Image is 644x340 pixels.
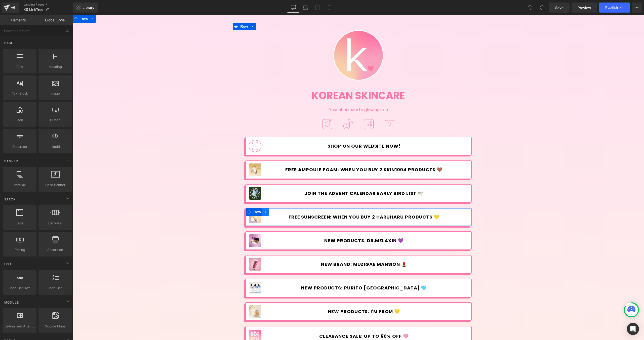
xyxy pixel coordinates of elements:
a: NEW PRODUCTS: I'M FROM 💛 [194,291,396,302]
span: Base [4,40,14,45]
h1: Korean Skincare [168,73,404,88]
span: Icon [5,117,35,123]
a: Global Style [36,15,73,25]
span: Row [180,193,190,201]
span: Heading [40,64,70,69]
span: NEW PRODUCTS: PURITO [GEOGRAPHIC_DATA] 🩵 [228,270,354,276]
img: Haruharu [176,196,189,208]
a: Preview [572,3,597,13]
img: Purito Seoul [176,267,189,279]
span: CLEARANCE SALE: UP TO 60% OFF 🩷 [247,318,336,324]
span: Google Maps [40,324,70,329]
span: Shop on our website now! [255,128,328,134]
span: Save [555,5,563,10]
span: Before and After Images [5,324,35,329]
a: New products: Dr.Melaxin 💜 [194,220,396,231]
span: Publish [605,6,618,10]
a: Laptop [299,3,311,13]
span: Accordion [40,247,70,252]
img: Dr.Melaxin [176,219,189,232]
span: KS LinkTree [23,8,43,12]
button: Undo [525,3,535,13]
button: More [632,3,642,13]
span: Hero Banner [40,182,70,188]
img: Skin1004 [176,148,189,161]
span: Preview [578,5,591,10]
a: NEW BRAND: MUZIGAE MANSION 💄 [194,244,396,254]
span: New products: Dr.Melaxin 💜 [252,223,331,228]
span: Banner [4,159,19,163]
span: Tabs [5,221,35,226]
span: NEW BRAND: MUZIGAE MANSION 💄 [248,246,334,252]
img: Clearance Sale [176,315,189,327]
span: Row [5,64,35,69]
a: FREE SUNSCREEN: WHEN YOU BUY 2 HARUHARU PRODUCTS 💛 [194,197,396,207]
span: NEW PRODUCTS: I'M FROM 💛 [255,294,328,299]
span: Module [4,300,19,305]
a: Expand / Collapse [190,193,196,201]
span: Carousel [40,221,70,226]
span: FREE SUNSCREEN: WHEN YOU BUY 2 HARUHARU PRODUCTS 💛 [216,199,367,205]
a: Join the Advent Calendar Early Bird list 🕊️ [194,173,396,184]
div: Open Intercom Messenger [627,323,639,335]
a: NEW PRODUCTS: PURITO [GEOGRAPHIC_DATA] 🩵 [194,268,396,278]
button: Publish [599,3,630,13]
span: Icon List [40,285,70,291]
a: Mobile [324,3,336,13]
a: CLEARANCE SALE: UP TO 60% OFF 🩷 [194,316,396,326]
span: Pricing [5,247,35,252]
img: I'm From [176,290,189,303]
a: Expand / Collapse [177,8,183,15]
a: Landing Pages [23,3,73,7]
span: Text Block [5,91,35,96]
span: Button [40,117,70,123]
a: New Library [73,3,98,13]
span: Icon List Hoz [5,285,35,291]
a: v6 [2,3,19,13]
div: v6 [10,4,16,11]
a: Shop on our website now! [194,126,396,136]
span: Library [83,5,94,10]
span: FREE AMPOULE FOAM: WHEN YOU BUY 2 SKIN1004 PRODUCTS 🤎 [213,152,370,157]
span: Join the Advent Calendar Early Bird list 🕊️ [232,176,351,181]
button: Redo [537,3,547,13]
span: List [4,262,12,267]
img: Pink planet icon [176,125,189,137]
img: Early Bird List [176,172,189,185]
p: Your shortcuts to glowing skin [173,92,399,98]
span: Parallax [5,182,35,188]
img: Black K logo of Korean Skincare with a pink heart on a pink to yellow gradient [261,15,311,65]
a: FREE AMPOULE FOAM: WHEN YOU BUY 2 SKIN1004 PRODUCTS 🤎 [194,149,396,160]
span: Separator [5,144,35,149]
span: Stack [4,197,16,202]
a: Desktop [287,3,299,13]
a: Tablet [311,3,324,13]
span: Image [40,91,70,96]
img: Dear Klairs [176,243,189,256]
span: Row [167,8,177,15]
span: Liquid [40,144,70,149]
